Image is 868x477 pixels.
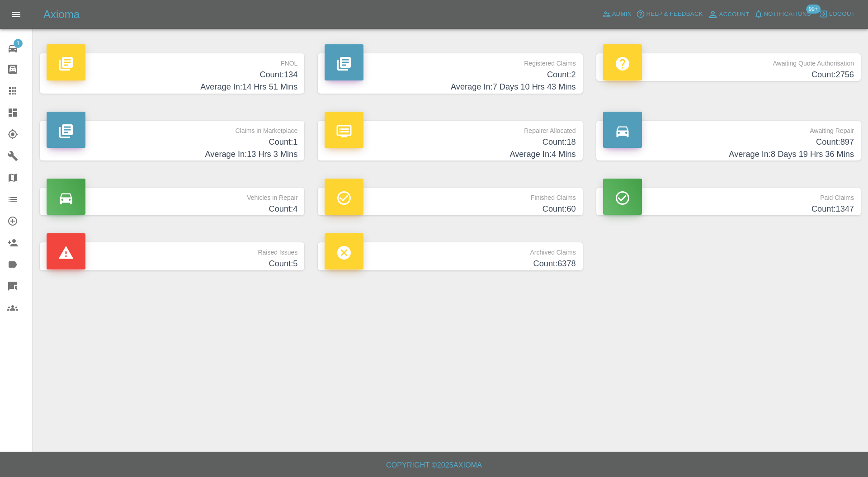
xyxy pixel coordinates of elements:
a: Claims in MarketplaceCount:1Average In:13 Hrs 3 Mins [40,121,304,161]
h4: Average In: 8 Days 19 Hrs 36 Mins [603,148,854,161]
p: Repairer Allocated [325,121,576,136]
h4: Count: 134 [47,69,297,81]
a: Registered ClaimsCount:2Average In:7 Days 10 Hrs 43 Mins [318,53,582,94]
p: Finished Claims [325,188,576,203]
span: 1 [14,39,23,48]
a: Finished ClaimsCount:60 [318,188,582,215]
a: Admin [600,7,634,21]
p: Claims in Marketplace [47,121,297,136]
h4: Average In: 4 Mins [325,148,576,161]
p: Raised Issues [47,242,297,258]
h4: Count: 1347 [603,203,854,215]
a: Raised IssuesCount:5 [40,242,304,270]
h4: Count: 5 [47,258,297,270]
h4: Average In: 7 Days 10 Hrs 43 Mins [325,81,576,93]
a: Account [705,7,752,22]
h4: Count: 897 [603,136,854,148]
h5: Axioma [43,7,80,22]
span: Help & Feedback [646,9,703,19]
span: Admin [612,9,632,19]
h4: Count: 60 [325,203,576,215]
p: FNOL [47,53,297,69]
span: Account [719,9,750,20]
p: Registered Claims [325,53,576,69]
button: Help & Feedback [634,7,705,21]
h4: Count: 18 [325,136,576,148]
h4: Average In: 14 Hrs 51 Mins [47,81,297,93]
h4: Count: 2756 [603,69,854,81]
button: Logout [817,7,857,21]
a: Archived ClaimsCount:6378 [318,242,582,270]
a: Awaiting RepairCount:897Average In:8 Days 19 Hrs 36 Mins [596,121,861,161]
a: Vehicles in RepairCount:4 [40,188,304,215]
button: Open drawer [5,4,27,25]
p: Awaiting Quote Authorisation [603,53,854,69]
a: Paid ClaimsCount:1347 [596,188,861,215]
h4: Average In: 13 Hrs 3 Mins [47,148,297,161]
h6: Copyright © 2025 Axioma [7,459,861,472]
span: 99+ [806,5,821,14]
span: Notifications [764,9,811,19]
p: Paid Claims [603,188,854,203]
h4: Count: 2 [325,69,576,81]
p: Awaiting Repair [603,121,854,136]
a: Repairer AllocatedCount:18Average In:4 Mins [318,121,582,161]
h4: Count: 6378 [325,258,576,270]
p: Archived Claims [325,242,576,258]
h4: Count: 1 [47,136,297,148]
p: Vehicles in Repair [47,188,297,203]
span: Logout [829,9,855,19]
h4: Count: 4 [47,203,297,215]
a: FNOLCount:134Average In:14 Hrs 51 Mins [40,53,304,94]
button: Notifications [752,7,813,21]
a: Awaiting Quote AuthorisationCount:2756 [596,53,861,81]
